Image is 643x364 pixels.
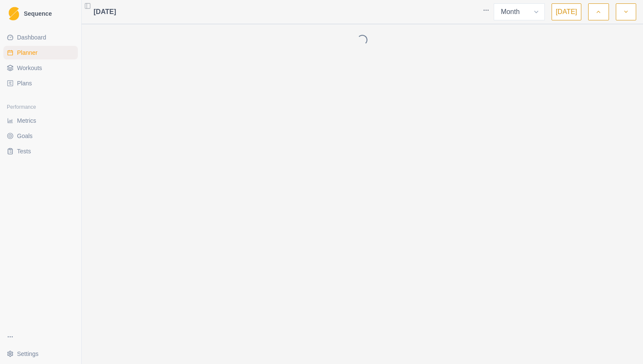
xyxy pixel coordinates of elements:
a: Metrics [3,114,78,127]
a: Workouts [3,61,78,75]
a: Plans [3,76,78,90]
img: Logo [9,7,19,21]
a: Planner [3,46,78,59]
button: Settings [3,347,78,361]
span: [DATE] [94,7,116,17]
a: Goals [3,129,78,143]
a: Tests [3,144,78,158]
span: Tests [17,147,31,155]
span: Sequence [24,11,52,17]
div: Performance [3,100,78,114]
span: Workouts [17,64,42,72]
span: Goals [17,132,33,140]
a: Dashboard [3,31,78,44]
button: [DATE] [552,3,581,20]
span: Plans [17,79,32,87]
span: Metrics [17,116,36,125]
span: Planner [17,48,37,57]
span: Dashboard [17,33,46,42]
a: LogoSequence [3,3,78,24]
